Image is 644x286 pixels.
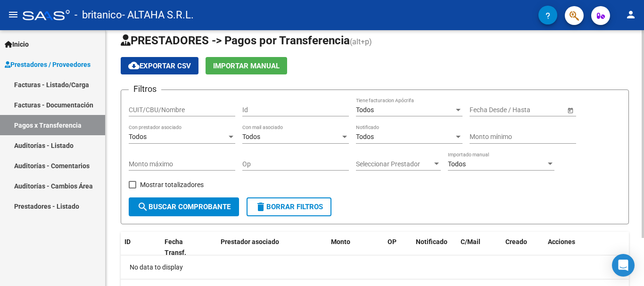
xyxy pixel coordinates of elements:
datatable-header-cell: Creado [502,232,544,263]
span: Todos [356,106,374,114]
span: Inicio [5,39,29,49]
span: Exportar CSV [128,62,191,70]
span: Buscar Comprobante [137,203,231,211]
span: Importar Manual [213,62,280,70]
span: Creado [505,238,527,245]
span: Acciones [548,238,575,245]
span: - ALTAHA S.R.L. [122,5,194,25]
span: Borrar Filtros [255,203,323,211]
mat-icon: search [137,201,149,212]
datatable-header-cell: OP [384,232,412,263]
button: Buscar Comprobante [129,197,239,216]
span: Prestadores / Proveedores [5,59,91,70]
span: PRESTADORES -> Pagos por Transferencia [121,34,350,47]
span: - britanico [74,5,122,25]
span: Monto [331,238,350,245]
button: Exportar CSV [121,57,198,74]
span: Todos [448,160,466,168]
datatable-header-cell: C/Mail [457,232,502,263]
span: OP [388,238,396,245]
button: Importar Manual [206,57,287,74]
span: (alt+p) [350,37,372,46]
datatable-header-cell: Fecha Transf. [161,232,203,263]
span: Notificado [416,238,447,245]
datatable-header-cell: Prestador asociado [217,232,327,263]
span: C/Mail [461,238,480,245]
span: Todos [242,133,260,140]
datatable-header-cell: Acciones [544,232,629,263]
datatable-header-cell: ID [121,232,161,263]
input: Fecha fin [512,106,558,114]
input: Fecha inicio [470,106,504,114]
mat-icon: delete [255,201,266,212]
datatable-header-cell: Notificado [412,232,457,263]
mat-icon: cloud_download [128,60,140,71]
span: Todos [356,133,374,140]
datatable-header-cell: Monto [327,232,384,263]
mat-icon: person [625,9,636,20]
span: Mostrar totalizadores [140,179,204,190]
h3: Filtros [129,82,161,96]
div: Open Intercom Messenger [612,254,635,277]
span: Fecha Transf. [165,238,186,256]
button: Open calendar [565,105,575,115]
div: No data to display [121,255,629,279]
span: Prestador asociado [221,238,279,245]
span: Todos [129,133,147,140]
button: Borrar Filtros [247,197,331,216]
mat-icon: menu [8,9,19,20]
span: ID [124,238,131,245]
span: Seleccionar Prestador [356,160,432,168]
